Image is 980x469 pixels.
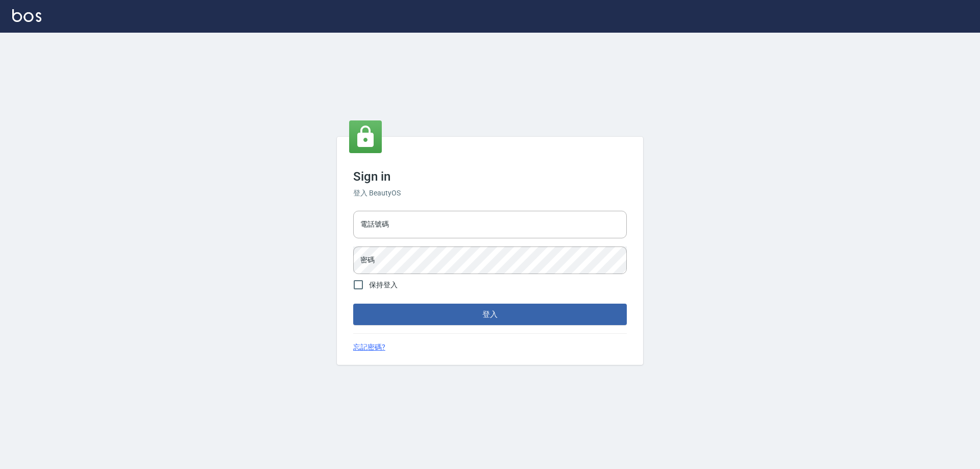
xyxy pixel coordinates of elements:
a: 忘記密碼? [353,342,385,353]
img: Logo [12,9,41,22]
h6: 登入 BeautyOS [353,188,627,199]
span: 保持登入 [369,280,398,290]
h3: Sign in [353,169,627,184]
button: 登入 [353,304,627,325]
